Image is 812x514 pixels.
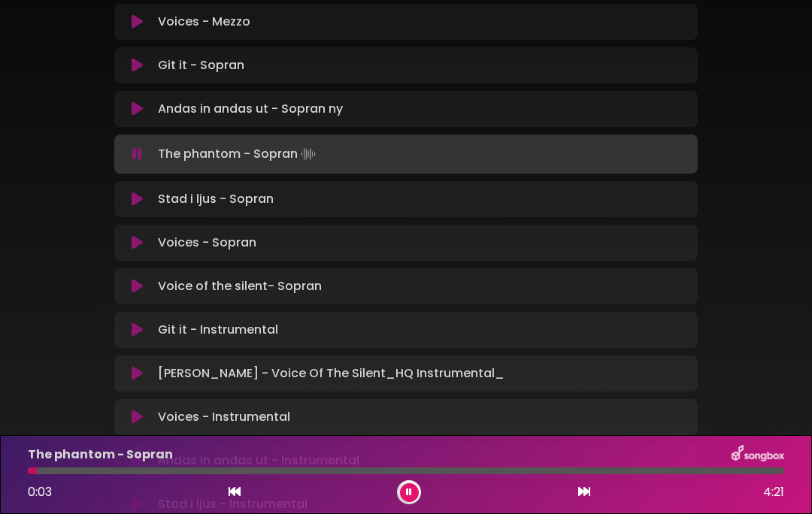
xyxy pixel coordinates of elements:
[158,13,250,31] p: Voices - Mezzo
[158,100,343,118] p: Andas in andas ut - Sopran ny
[158,56,244,74] p: Git it - Sopran
[158,408,290,426] p: Voices - Instrumental
[28,483,52,500] span: 0:03
[158,364,504,382] p: [PERSON_NAME] - Voice Of The Silent_HQ Instrumental_
[298,144,319,165] img: waveform4.gif
[763,483,784,501] span: 4:21
[158,234,256,252] p: Voices - Sopran
[158,321,278,339] p: Git it - Instrumental
[158,144,319,165] p: The phantom - Sopran
[158,190,274,208] p: Stad i ljus - Sopran
[28,446,173,464] p: The phantom - Sopran
[158,277,322,295] p: Voice of the silent- Sopran
[732,445,784,464] img: songbox-logo-white.png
